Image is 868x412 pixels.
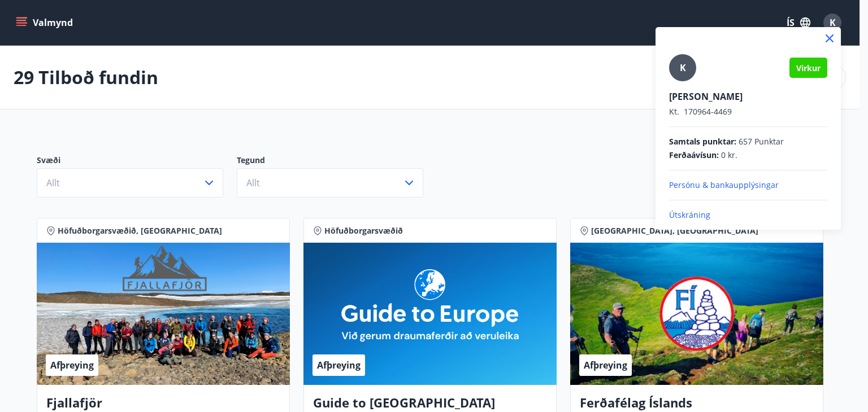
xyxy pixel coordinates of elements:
[680,62,686,74] span: K
[669,150,719,161] span: Ferðaávísun :
[669,90,827,103] p: [PERSON_NAME]
[739,136,784,147] span: 657 Punktar
[721,150,737,161] span: 0 kr.
[669,106,827,117] p: 170964-4469
[669,179,827,191] p: Persónu & bankaupplýsingar
[669,136,736,147] span: Samtals punktar :
[669,209,827,221] p: Útskráning
[669,106,679,117] span: Kt.
[796,63,821,73] span: Virkur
